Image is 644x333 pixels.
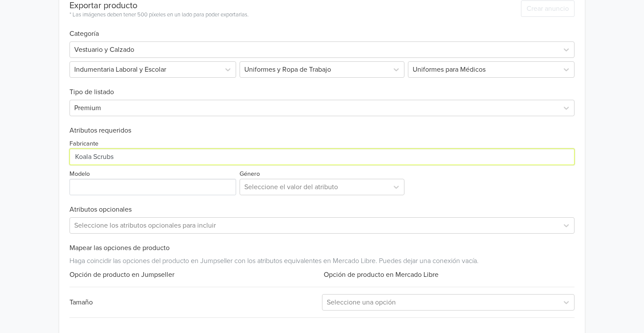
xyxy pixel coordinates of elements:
[521,0,575,17] button: Crear anuncio
[69,127,575,135] h6: Atributos requeridos
[240,169,260,179] label: Género
[69,244,575,252] h6: Mapear las opciones de producto
[69,78,575,96] h6: Tipo de listado
[69,139,98,149] label: Fabricante
[69,206,575,214] h6: Atributos opcionales
[69,252,575,266] div: Haga coincidir las opciones del producto en Jumpseller con los atributos equivalentes en Mercado ...
[69,0,249,11] div: Exportar producto
[69,297,322,308] div: Tamaño
[69,19,575,38] h6: Categoría
[322,270,575,280] div: Opción de producto en Mercado Libre
[69,11,249,19] div: * Las imágenes deben tener 500 píxeles en un lado para poder exportarlas.
[69,270,322,280] div: Opción de producto en Jumpseller
[69,169,90,179] label: Modelo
